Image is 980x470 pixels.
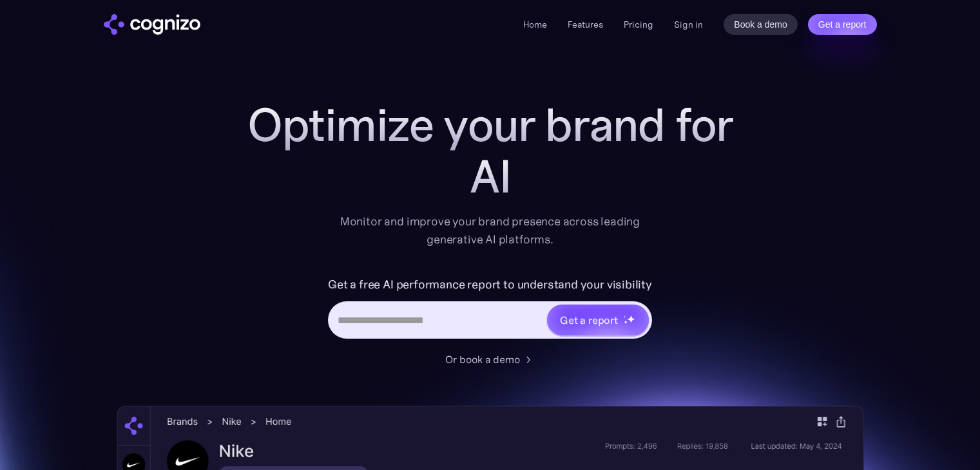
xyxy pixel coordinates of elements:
[104,14,200,35] img: cognizo logo
[445,352,520,367] div: Or book a demo
[674,17,703,32] a: Sign in
[523,19,547,30] a: Home
[724,14,798,35] a: Book a demo
[624,19,653,30] a: Pricing
[445,352,535,367] a: Or book a demo
[104,14,200,35] a: home
[546,303,650,337] a: Get a reportstarstarstar
[332,212,649,249] div: Monitor and improve your brand presence across leading generative AI platforms.
[624,315,626,317] img: star
[808,14,877,35] a: Get a report
[233,151,748,202] div: AI
[328,274,652,295] label: Get a free AI performance report to understand your visibility
[233,99,748,151] h1: Optimize your brand for
[328,274,652,345] form: Hero URL Input Form
[627,315,635,323] img: star
[624,320,628,324] img: star
[568,19,603,30] a: Features
[560,312,618,328] div: Get a report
